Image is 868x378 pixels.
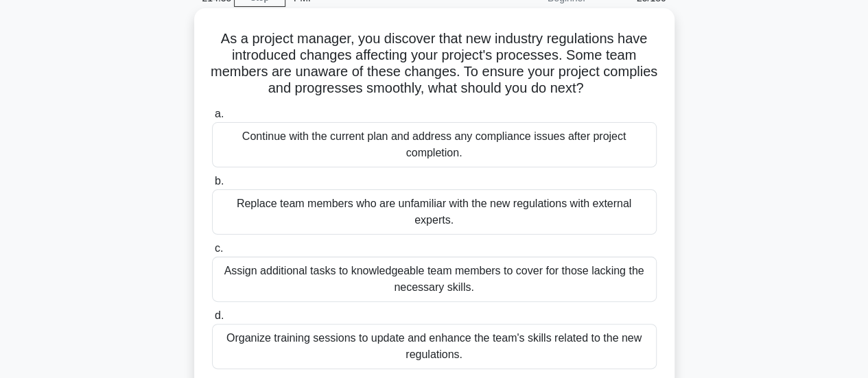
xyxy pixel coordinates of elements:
span: a. [215,108,224,119]
div: Assign additional tasks to knowledgeable team members to cover for those lacking the necessary sk... [212,257,657,302]
span: c. [215,242,223,254]
div: Organize training sessions to update and enhance the team's skills related to the new regulations. [212,324,657,369]
div: Continue with the current plan and address any compliance issues after project completion. [212,122,657,167]
span: d. [215,309,224,321]
div: Replace team members who are unfamiliar with the new regulations with external experts. [212,189,657,235]
h5: As a project manager, you discover that new industry regulations have introduced changes affectin... [211,30,658,97]
span: b. [215,175,224,187]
